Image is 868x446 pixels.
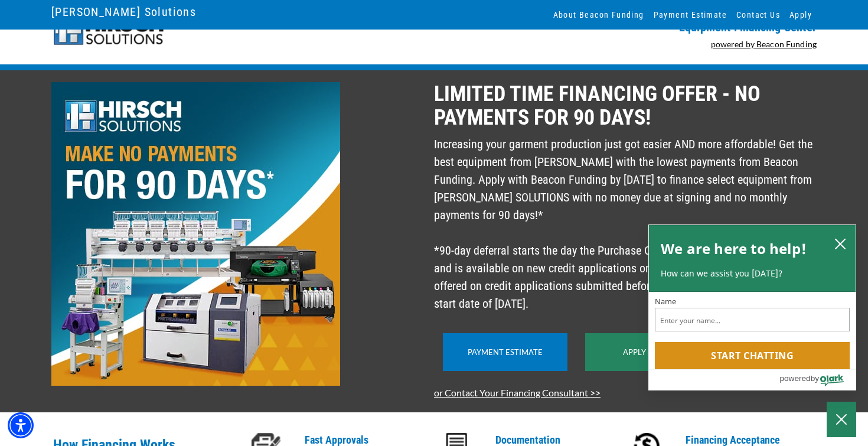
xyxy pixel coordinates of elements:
[655,342,850,369] button: Start chatting
[434,387,601,398] a: or Contact Your Financing Consultant >>
[661,268,844,279] p: How can we assist you [DATE]?
[623,347,673,357] a: Apply [DATE]
[434,135,817,312] p: Increasing your garment production just got easier AND more affordable! Get the best equipment fr...
[655,298,850,305] label: Name
[468,347,543,357] a: Payment Estimate
[434,82,817,129] p: LIMITED TIME FINANCING OFFER - NO PAYMENTS FOR 90 DAYS!
[831,235,850,252] button: close chatbox
[655,308,850,331] input: Name
[711,39,817,49] a: powered by Beacon Funding - open in a new tab
[827,402,856,437] button: Close Chatbox
[51,14,165,47] img: logo
[661,237,807,261] h2: We are here to help!
[8,412,34,438] div: Accessibility Menu
[51,2,196,22] a: [PERSON_NAME] Solutions
[779,371,810,386] span: powered
[648,224,856,391] div: olark chatbox
[811,371,819,386] span: by
[779,370,856,390] a: Powered by Olark - open in a new tab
